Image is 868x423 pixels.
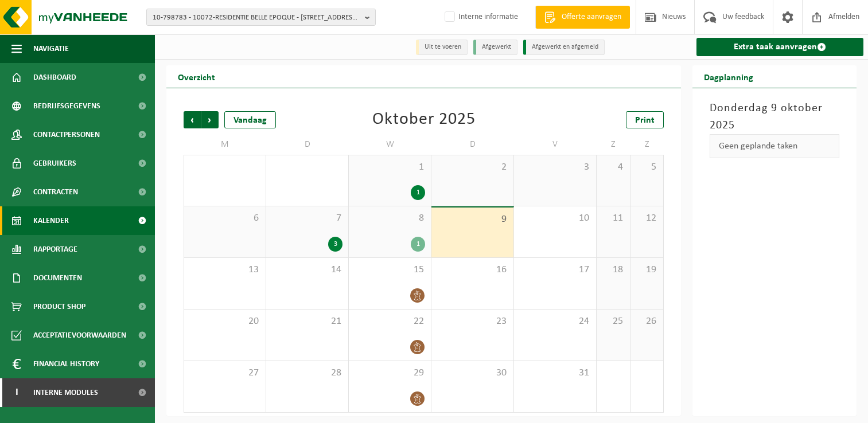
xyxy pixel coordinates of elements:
button: 10-798783 - 10072-RESIDENTIE BELLE EPOQUE - [STREET_ADDRESS][PERSON_NAME] [146,9,376,26]
span: 29 [355,367,425,379]
span: Offerte aanvragen [559,11,624,23]
td: Z [597,134,630,155]
span: 7 [272,212,342,225]
li: Afgewerkt en afgemeld [523,40,605,55]
span: 19 [636,264,658,276]
span: 22 [355,315,425,328]
span: 9 [437,213,508,226]
span: 12 [636,212,658,225]
span: Rapportage [33,235,77,264]
label: Interne informatie [442,9,518,26]
h3: Donderdag 9 oktober 2025 [710,100,839,134]
span: 20 [190,315,260,328]
span: Vorige [184,111,201,128]
span: 23 [437,315,508,328]
span: Documenten [33,264,82,292]
span: 1 [355,161,425,174]
span: Interne modules [33,378,98,407]
a: Print [626,111,664,128]
td: Z [630,134,664,155]
span: Product Shop [33,292,85,321]
span: 8 [355,212,425,225]
h2: Overzicht [166,65,227,88]
div: Oktober 2025 [372,111,476,128]
span: 5 [636,161,658,174]
span: Contracten [33,178,78,206]
div: 1 [411,185,425,200]
div: Vandaag [224,111,276,128]
div: 3 [328,237,342,252]
td: D [266,134,349,155]
span: 15 [355,264,425,276]
span: Print [635,116,655,125]
h2: Dagplanning [692,65,765,88]
span: Bedrijfsgegevens [33,92,100,120]
span: 26 [636,315,658,328]
span: 13 [190,264,260,276]
div: Geen geplande taken [710,134,839,158]
span: 4 [602,161,624,174]
span: 30 [437,367,508,379]
span: 21 [272,315,342,328]
td: M [184,134,266,155]
span: 18 [602,264,624,276]
span: 10-798783 - 10072-RESIDENTIE BELLE EPOQUE - [STREET_ADDRESS][PERSON_NAME] [153,9,360,26]
span: 25 [602,315,624,328]
td: V [514,134,597,155]
span: 17 [520,264,590,276]
span: 16 [437,264,508,276]
span: Gebruikers [33,149,76,178]
div: 1 [411,237,425,252]
td: W [349,134,431,155]
span: Dashboard [33,63,76,92]
a: Extra taak aanvragen [696,38,863,56]
span: 27 [190,367,260,379]
span: 14 [272,264,342,276]
span: 6 [190,212,260,225]
span: Contactpersonen [33,120,100,149]
span: 11 [602,212,624,225]
span: 10 [520,212,590,225]
span: I [11,378,22,407]
span: Acceptatievoorwaarden [33,321,126,350]
span: 31 [520,367,590,379]
span: Volgende [201,111,219,128]
td: D [431,134,514,155]
span: 24 [520,315,590,328]
span: 28 [272,367,342,379]
a: Offerte aanvragen [535,6,630,29]
span: 2 [437,161,508,174]
span: Financial History [33,350,99,378]
li: Afgewerkt [473,40,517,55]
li: Uit te voeren [416,40,468,55]
span: Navigatie [33,34,69,63]
span: Kalender [33,206,69,235]
span: 3 [520,161,590,174]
